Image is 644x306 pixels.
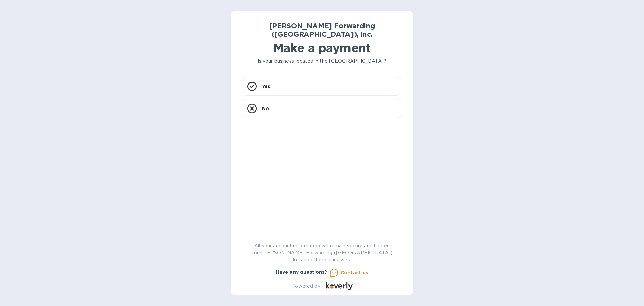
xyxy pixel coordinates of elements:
p: Is your business located in the [GEOGRAPHIC_DATA]? [241,58,402,65]
h1: Make a payment [241,41,402,55]
b: [PERSON_NAME] Forwarding ([GEOGRAPHIC_DATA]), Inc. [269,21,375,38]
u: Contact us [341,270,368,275]
p: No [262,105,269,112]
p: All your account information will remain secure and hidden from [PERSON_NAME] Forwarding ([GEOGRA... [241,242,402,263]
p: Powered by [291,282,320,290]
p: Yes [262,83,270,90]
b: Have any questions? [276,269,327,275]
